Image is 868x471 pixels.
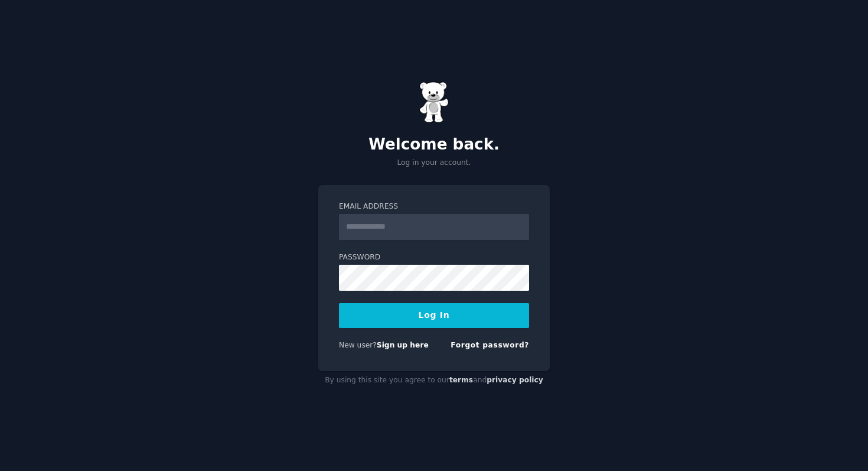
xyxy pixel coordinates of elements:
button: Log In [339,303,529,328]
a: Forgot password? [451,341,529,349]
a: terms [449,376,473,384]
label: Password [339,252,529,263]
img: Gummy Bear [419,82,449,123]
div: By using this site you agree to our and [318,371,550,390]
span: New user? [339,341,377,349]
label: Email Address [339,202,529,212]
h2: Welcome back. [318,135,550,154]
p: Log in your account. [318,158,550,168]
a: Sign up here [377,341,429,349]
a: privacy policy [487,376,543,384]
